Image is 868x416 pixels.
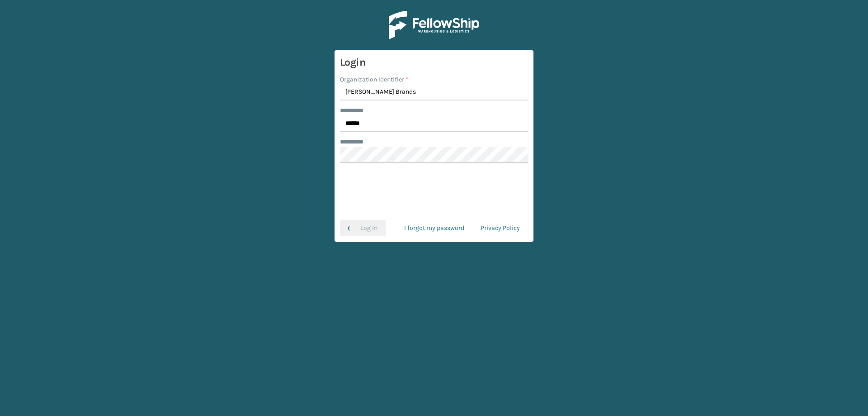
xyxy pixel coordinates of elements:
a: I forgot my password [396,220,472,236]
label: Organization Identifier [340,75,408,84]
img: Logo [389,11,479,39]
h3: Login [340,56,528,69]
iframe: reCAPTCHA [365,174,503,209]
a: Privacy Policy [472,220,528,236]
button: Log In [340,220,386,236]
